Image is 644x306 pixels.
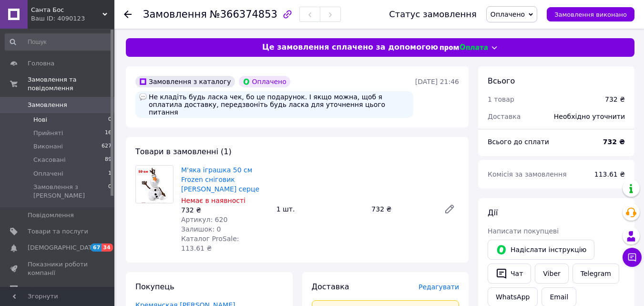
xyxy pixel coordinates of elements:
span: Замовлення та повідомлення [28,75,114,93]
span: Головна [28,59,54,68]
span: 627 [102,142,112,151]
button: Чат з покупцем [623,248,642,267]
input: Пошук [5,33,112,51]
div: Не кладіть будь ласка чек, бо це подарунок. І якщо можна, щоб я оплатила доставку, передзвоніть б... [135,91,413,118]
span: Це замовлення сплачено за допомогою [262,42,438,53]
div: 732 ₴ [368,202,436,216]
span: Замовлення [28,101,67,109]
span: Замовлення з [PERSON_NAME] [33,183,108,200]
span: Оплачено [491,11,525,18]
span: 1 товар [488,95,514,103]
span: Санта Бос [31,6,102,14]
span: Замовлення виконано [554,11,627,18]
div: Повернутися назад [124,10,132,19]
span: Замовлення [143,9,207,20]
span: 113.61 ₴ [594,170,625,178]
span: 16 [105,129,112,137]
span: Скасовані [33,156,66,164]
a: Viber [535,264,568,284]
div: Оплачено [239,76,290,87]
span: Дії [488,208,498,217]
img: :speech_balloon: [139,93,147,101]
time: [DATE] 21:46 [415,78,459,85]
span: 34 [102,243,112,252]
span: Доставка [312,282,349,291]
span: Покупець [135,282,174,291]
span: 1 [108,169,112,178]
button: Замовлення виконано [547,7,634,21]
span: Показники роботи компанії [28,260,88,277]
div: 732 ₴ [181,205,269,215]
span: 89 [105,156,112,164]
div: 732 ₴ [605,95,625,104]
span: Повідомлення [28,211,74,220]
span: 0 [108,116,112,124]
a: Редагувати [440,200,459,219]
a: Telegram [572,264,619,284]
span: Товари та послуги [28,227,88,236]
span: Нові [33,116,47,124]
span: Артикул: 620 [181,216,227,223]
span: 0 [108,183,112,200]
span: [DEMOGRAPHIC_DATA] [28,243,98,252]
div: Замовлення з каталогу [135,76,235,87]
div: Статус замовлення [389,10,477,19]
span: №366374853 [210,9,277,20]
span: Комісія за замовлення [488,170,567,178]
button: Надіслати інструкцію [488,240,594,260]
span: Всього [488,76,515,85]
span: Немає в наявності [181,197,245,204]
span: Оплачені [33,169,63,178]
span: Залишок: 0 [181,225,221,233]
span: Редагувати [419,283,459,291]
span: Всього до сплати [488,138,549,146]
b: 732 ₴ [603,138,625,146]
span: Виконані [33,142,63,151]
span: Каталог ProSale: 113.61 ₴ [181,235,239,252]
div: 1 шт. [273,202,368,216]
span: 67 [91,243,102,252]
div: Ваш ID: 4090123 [31,14,114,23]
img: М'яка іграшка 50 см Frozen сніговик Олаф Холодне серце [137,166,172,203]
span: Відгуки [28,285,52,294]
span: Прийняті [33,129,63,137]
a: М'яка іграшка 50 см Frozen сніговик [PERSON_NAME] серце [181,166,259,193]
span: Написати покупцеві [488,227,559,235]
span: Товари в замовленні (1) [135,147,232,156]
div: Необхідно уточнити [548,106,631,127]
button: Чат [488,264,531,284]
span: Доставка [488,113,521,120]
